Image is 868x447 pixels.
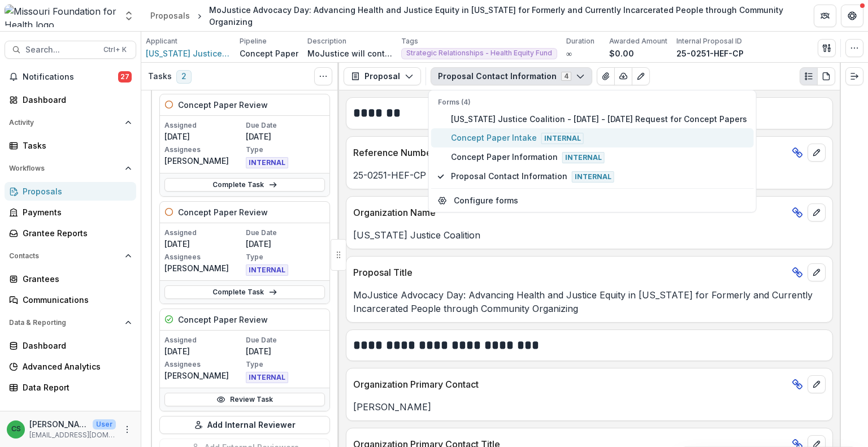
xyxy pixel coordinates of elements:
p: Type [246,359,325,370]
button: edit [808,144,826,162]
div: Data Report [23,381,127,393]
p: [EMAIL_ADDRESS][DOMAIN_NAME] [29,430,116,440]
button: edit [808,375,826,393]
div: Payments [23,206,127,218]
p: [DATE] [164,345,244,357]
span: Workflows [9,164,120,172]
p: Organization Primary Contact [353,377,787,391]
span: Concept Paper Intake [451,132,747,144]
a: Dashboard [5,336,136,355]
span: Internal [572,171,614,183]
h5: Concept Paper Review [178,206,268,218]
p: 25-0251-HEF-CP [676,47,744,59]
p: [PERSON_NAME] [29,418,88,430]
div: Communications [23,294,127,306]
div: Grantees [23,273,127,285]
p: User [93,419,116,429]
a: Grantee Reports [5,224,136,242]
div: Grantee Reports [23,227,127,239]
a: Tasks [5,136,136,155]
p: [DATE] [164,131,244,142]
p: $0.00 [609,47,634,59]
button: More [120,423,134,436]
div: Advanced Analytics [23,361,127,372]
button: Expand right [845,67,863,85]
h5: Concept Paper Review [178,99,268,111]
p: Awarded Amount [609,36,667,46]
p: Applicant [146,36,177,46]
p: [DATE] [246,238,325,250]
span: [US_STATE] Justice Coalition - [DATE] - [DATE] Request for Concept Papers [451,113,747,125]
p: Organization Name [353,206,787,219]
p: [PERSON_NAME] [164,262,244,274]
p: [PERSON_NAME] [164,155,244,167]
p: Assignees [164,145,244,155]
p: 25-0251-HEF-CP [353,168,826,182]
p: Concept Paper [240,47,298,59]
button: Search... [5,41,136,59]
a: Review Task [164,393,325,406]
a: Proposals [146,7,194,24]
p: Internal Proposal ID [676,36,742,46]
button: Add Internal Reviewer [159,416,330,434]
p: Due Date [246,228,325,238]
span: 27 [118,71,132,83]
img: Missouri Foundation for Health logo [5,5,116,27]
p: [US_STATE] Justice Coalition [353,228,826,242]
p: [DATE] [246,131,325,142]
span: 2 [176,70,192,84]
nav: breadcrumb [146,2,800,30]
span: INTERNAL [246,264,288,276]
a: Complete Task [164,178,325,192]
span: Internal [541,133,584,144]
p: MoJustice will continue with its fourth Advocacy Day at the [US_STATE][GEOGRAPHIC_DATA] in [DATE]... [307,47,392,59]
p: Assignees [164,252,244,262]
a: Communications [5,290,136,309]
a: Payments [5,203,136,222]
span: INTERNAL [246,372,288,383]
p: Due Date [246,335,325,345]
p: Assignees [164,359,244,370]
button: Open Contacts [5,247,136,265]
div: Proposals [23,185,127,197]
button: Open Workflows [5,159,136,177]
button: Get Help [841,5,863,27]
p: [DATE] [246,345,325,357]
button: Proposal Contact Information4 [431,67,592,85]
p: ∞ [566,47,572,59]
p: Pipeline [240,36,267,46]
button: Open Data & Reporting [5,314,136,332]
button: Edit as form [632,67,650,85]
p: Forms (4) [438,97,747,107]
button: Plaintext view [800,67,818,85]
div: Chase Shiflet [11,426,21,433]
a: Proposals [5,182,136,201]
span: Search... [25,45,97,55]
p: Reference Number [353,146,787,159]
div: Dashboard [23,94,127,106]
a: Advanced Analytics [5,357,136,376]
a: [US_STATE] Justice Coalition [146,47,231,59]
button: Toggle View Cancelled Tasks [314,67,332,85]
p: Type [246,145,325,155]
a: Data Report [5,378,136,397]
button: Partners [814,5,836,27]
p: Proposal Title [353,266,787,279]
p: Tags [401,36,418,46]
button: edit [808,203,826,222]
button: View Attached Files [597,67,615,85]
span: Concept Paper Information [451,151,747,163]
p: Duration [566,36,594,46]
button: edit [808,263,826,281]
p: Assigned [164,228,244,238]
h5: Concept Paper Review [178,314,268,326]
div: Proposals [150,10,190,21]
span: Proposal Contact Information [451,170,747,183]
span: Notifications [23,72,118,82]
button: Proposal [344,67,421,85]
p: Due Date [246,120,325,131]
p: Assigned [164,120,244,131]
a: Complete Task [164,285,325,299]
span: Activity [9,119,120,127]
p: [PERSON_NAME] [353,400,826,414]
